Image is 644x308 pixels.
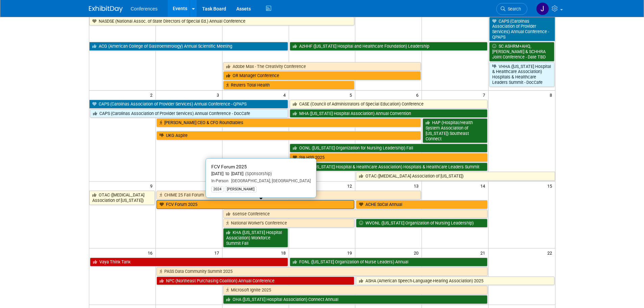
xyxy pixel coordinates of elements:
span: 4 [283,91,289,99]
span: 5 [349,91,355,99]
span: FCV Forum 2025 [211,164,247,169]
span: 19 [347,248,355,257]
a: [PERSON_NAME] CEO & CFO Roundtables [157,118,421,127]
a: NPC (Northeast Purchasing Coalition) Annual Conference [157,277,355,285]
span: (Sponsorship) [243,171,272,176]
a: FONL ([US_STATE] Organization of Nurse Leaders) Annual [290,258,488,266]
a: Adobe Max - The Creativity Conference [223,62,421,71]
span: Search [505,6,521,11]
span: 21 [480,248,488,257]
span: In-Person [211,179,229,183]
span: 8 [549,91,555,99]
a: AzHHF ([US_STATE] Hospital and Healthcare Foundation) Leadership [290,42,488,51]
a: HAP (Hospital/Health System Association of [US_STATE]) Southeast Connect [423,118,487,143]
span: 3 [216,91,222,99]
a: OR Manager Conference [223,71,421,80]
span: 20 [413,248,422,257]
a: National Worker’s Conference [223,219,355,228]
span: 18 [280,248,289,257]
span: 16 [147,248,156,257]
a: ACHE SoCal Annual [356,200,487,209]
span: 22 [547,248,555,257]
span: Conferences [131,6,158,11]
a: NASDSE (National Assoc. of State Directors of Special Ed.) Annual Conference [89,17,355,26]
span: 14 [480,182,488,190]
a: ASHA (American Speech-Language-Hearing Association) 2025 [356,277,554,285]
a: SC ASHRM+AHQ, [PERSON_NAME] & SCHHRA Joint Conference - Date TBD [489,42,554,61]
a: ACG (American College of Gastroenterology) Annual Scientific Meeting [89,42,288,51]
span: 9 [149,182,156,190]
a: Search [496,3,527,15]
a: CAPS (Carolinas Association of Provider Services) Annual Conference - QPAPS [89,100,288,109]
span: 6 [415,91,422,99]
a: OTAC ([MEDICAL_DATA] Association of [US_STATE]) [89,191,155,205]
img: ExhibitDay [89,6,123,13]
a: VHHA ([US_STATE] Hospital & Healthcare Association) Hospitals & Healthcare Leaders Summit [290,163,488,171]
a: MHA ([US_STATE] Hospital Association) Annual Convention [290,109,488,118]
a: CAPS (Carolinas Association of Provider Services) Annual Conference - QPAPS [489,17,555,42]
a: OONL ([US_STATE] Organization for Nursing Leadership) Fall [290,144,488,152]
a: UKG Aspire [157,131,421,140]
span: 7 [482,91,488,99]
div: [PERSON_NAME] [225,186,257,192]
div: 2024 [211,186,223,192]
div: [DATE] to [DATE] [211,171,311,177]
span: 2 [149,91,156,99]
span: 15 [547,182,555,190]
a: 6sense Conference [223,210,487,218]
a: OHA ([US_STATE] Hospital Association) Connect Annual [223,295,487,304]
span: 12 [347,182,355,190]
a: CAPS (Carolinas Association of Provider Services) Annual Conference - DocCafe [90,109,288,118]
a: SIA HSS 2025 [290,153,488,162]
a: Reuters Total Health [223,81,355,90]
a: WVONL ([US_STATE] Organization of Nursing Leadership) [356,219,487,228]
span: [GEOGRAPHIC_DATA], [GEOGRAPHIC_DATA] [229,179,311,183]
a: Vaya Think Tank [90,258,288,266]
span: 17 [214,248,222,257]
span: 13 [413,182,422,190]
img: Jenny Clavero [536,2,549,15]
a: Microsoft Ignite 2025 [223,286,487,294]
a: KHA ([US_STATE] Hospital Association) Workforce Summit Fall [223,228,288,247]
a: PASS Data Community Summit 2025 [157,267,487,276]
a: CHIME 25 Fall Forum [157,191,421,199]
a: VHHA ([US_STATE] Hospital & Healthcare Association) Hospitals & Healthcare Leaders Summit - DocCafe [489,62,554,87]
a: FCV Forum 2025 [157,200,355,209]
a: OTAC ([MEDICAL_DATA] Association of [US_STATE]) [356,172,555,181]
a: CASE (Council of Administrators of Special Education) Conference [290,100,488,109]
